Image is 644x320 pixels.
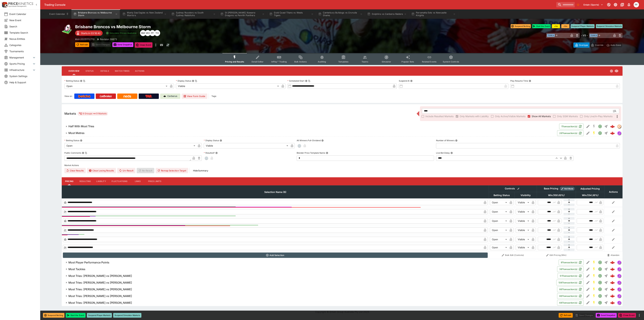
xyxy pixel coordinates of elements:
button: Auto-Save [605,42,623,48]
label: View on : [64,94,73,99]
img: rugby_league.png [62,24,72,35]
span: Infrastructure [9,68,32,72]
span: Help & Support [9,81,36,84]
button: Pricing [62,177,77,185]
button: 138Transaction(s) [556,280,584,285]
h5: Markets [64,112,76,116]
div: Open [490,209,508,214]
p: Scheduled Start [287,79,304,82]
button: Simulator Prices Available [104,30,139,36]
th: Actions [604,185,622,198]
a: 743f9b19-099d-475a-8261-377f7bdada6d [609,259,616,266]
div: Open [490,218,508,224]
span: Betting Status [490,193,514,197]
span: Un-Result [117,168,135,173]
button: 68Transaction(s) [557,300,584,306]
button: Close Event [618,313,636,318]
div: Open [490,245,508,250]
button: 26Transaction(s) [557,130,584,136]
button: SGM Enabled [591,130,597,136]
button: Most Tries: [PERSON_NAME] vs [PERSON_NAME] [62,286,557,293]
div: Visible [516,218,530,224]
h6: Most Tries: [PERSON_NAME] vs [PERSON_NAME] [68,294,132,298]
span: System Settings [9,74,36,78]
button: Open [597,123,603,129]
img: logo-cerberus--red.svg [610,294,615,298]
button: Edit Detail [585,130,591,136]
th: Adjusted Pricing [576,185,604,192]
span: Re-Result [137,168,154,173]
p: Betting Status [64,79,79,82]
button: Edit Detail [585,259,591,265]
div: Matthew Oliver [145,30,151,36]
h6: Most Metres [68,131,85,135]
button: HideSummary [191,168,210,173]
button: No Bookmarks [575,2,581,7]
h6: Most Tackles [68,267,85,271]
span: Detail Editor [252,60,263,63]
div: Visible [516,200,530,205]
span: System Controls [443,60,459,63]
div: 9 Groups 9 Markets [79,112,107,116]
p: Auto-Save [610,43,621,47]
p: Suspend At [399,79,410,82]
button: Half With Most Tries [62,123,559,130]
p: Blender Price Template Name [297,151,325,154]
span: Related Events [422,60,437,63]
div: Visible [516,237,530,242]
span: Event Calendar [9,12,36,16]
div: Visible [516,209,530,214]
div: Show/hide Price Roll mode configuration. [560,187,575,191]
th: Controls [489,185,537,192]
button: Actions [132,67,147,75]
span: Templates [338,60,348,63]
button: Dolphins vs Canberra Raiders [365,9,409,19]
img: Betcha [78,95,90,98]
img: Cerberus [163,95,166,98]
div: Peter Fairgrieve [634,2,639,7]
button: +5m [561,24,569,28]
img: TabNZ [145,95,152,98]
span: Visibility [517,193,534,197]
button: 1Transaction(s) [559,124,584,129]
span: Tournaments [9,50,36,53]
button: Straight [603,286,609,292]
svg: Open [598,281,602,285]
button: Number of Winners [455,139,458,142]
div: 743f9b19-099d-475a-8261-377f7bdada6d [610,260,615,265]
div: Open [490,200,508,205]
p: Resulted? [204,151,215,154]
button: Live Bet Delay [450,152,453,154]
img: Sportsbook Management [8,6,26,7]
span: Only Active/Visible Markets [495,115,525,118]
button: Suspend Betting [43,313,64,318]
img: logo-cerberus--red.svg [610,287,615,292]
button: 86Transaction(s) [557,293,584,299]
button: Parramatta Eels vs Newcastle Knights [409,9,458,19]
input: search [556,2,575,7]
button: SGM Enabled [591,293,597,299]
button: Copy To Clipboard [308,80,310,82]
h6: Most Player Performance Points [68,261,109,264]
button: Straight [603,123,609,129]
span: Teams [362,60,368,63]
button: Most Tries: [PERSON_NAME] vs [PERSON_NAME] [62,279,556,286]
button: Display StatusCopy To Clipboard [192,80,194,82]
svg: Visible [614,69,619,73]
span: Bulk Actions [294,60,307,63]
button: Blender Price Template Name [326,152,328,154]
button: Open [597,300,603,306]
span: Search [9,25,36,28]
button: Display Status [220,139,222,142]
button: Bulk Edit (Controls) [490,253,536,258]
button: Open [597,130,603,136]
div: tradingmodel [617,124,621,128]
label: Market Actions [64,163,620,168]
button: Open [597,266,603,272]
button: Send Snapshot [596,313,617,318]
span: InPlay™ Trading [271,60,287,63]
div: Open [64,83,169,89]
button: +1m [552,24,560,28]
button: Suspend Player Markets [87,313,112,318]
span: Show All Markets [532,115,551,118]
